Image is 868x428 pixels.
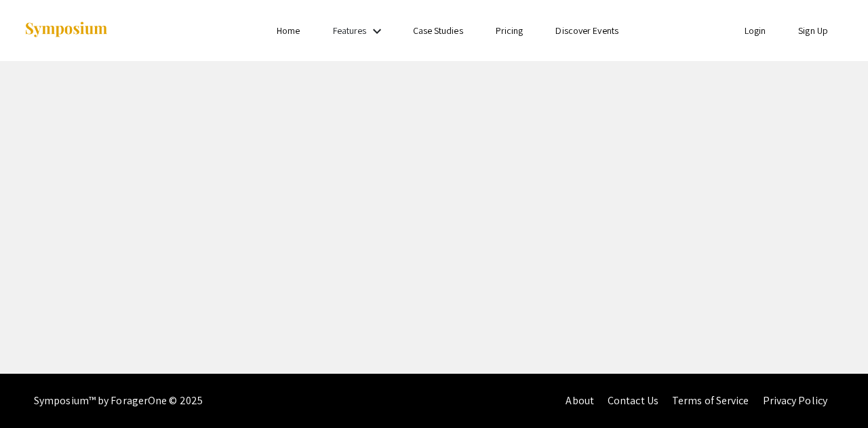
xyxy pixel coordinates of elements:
[798,24,828,37] a: Sign Up
[763,393,827,408] a: Privacy Policy
[277,24,300,37] a: Home
[333,24,367,37] a: Features
[369,23,385,39] mat-icon: Expand Features list
[672,393,749,408] a: Terms of Service
[608,393,658,408] a: Contact Us
[34,374,203,428] div: Symposium™ by ForagerOne © 2025
[24,21,108,39] img: Symposium by ForagerOne
[745,24,766,37] a: Login
[555,24,618,37] a: Discover Events
[496,24,524,37] a: Pricing
[413,24,463,37] a: Case Studies
[566,393,594,408] a: About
